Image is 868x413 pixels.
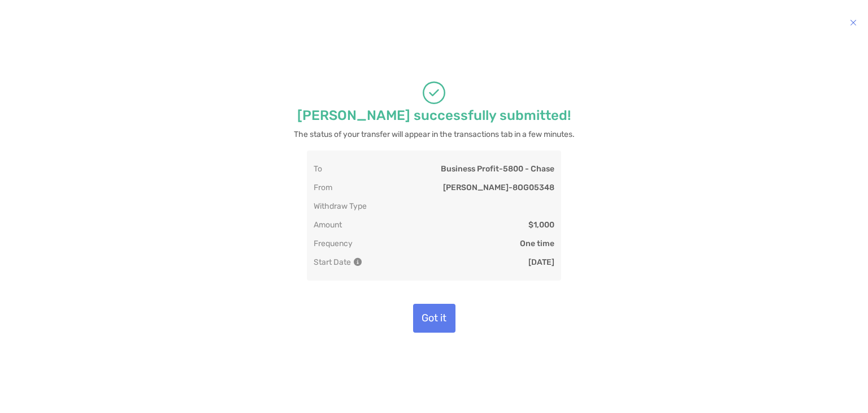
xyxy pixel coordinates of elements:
button: Got it [413,304,455,333]
p: One time [520,239,554,248]
p: The status of your transfer will appear in the transactions tab in a few minutes. [294,127,575,141]
p: Withdraw Type [314,201,367,211]
p: From [314,183,332,192]
p: [PERSON_NAME] - 8OG05348 [443,183,554,192]
p: Frequency [314,239,353,248]
p: Amount [314,220,342,230]
p: Start Date [314,257,361,267]
p: Business Profit - 5800 - Chase [441,164,554,174]
p: [PERSON_NAME] successfully submitted! [297,109,571,123]
p: $1,000 [528,220,554,230]
p: To [314,164,322,174]
p: [DATE] [528,257,554,267]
